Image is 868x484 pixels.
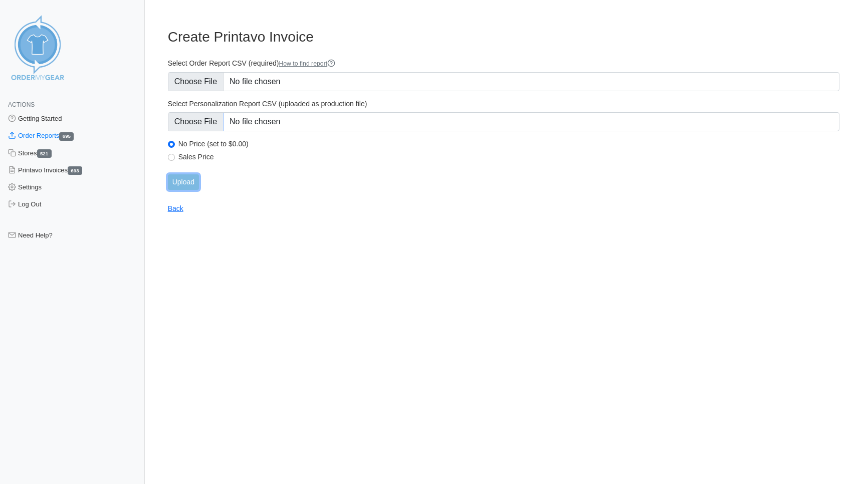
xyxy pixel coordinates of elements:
a: How to find report [279,60,335,67]
span: 695 [59,132,74,141]
span: 693 [68,166,82,175]
label: Select Order Report CSV (required) [168,59,839,68]
label: No Price (set to $0.00) [178,139,839,148]
label: Sales Price [178,152,839,161]
a: Back [168,204,183,212]
h3: Create Printavo Invoice [168,29,839,46]
label: Select Personalization Report CSV (uploaded as production file) [168,99,839,108]
span: 521 [37,149,52,158]
span: Actions [8,101,35,108]
input: Upload [168,174,199,190]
